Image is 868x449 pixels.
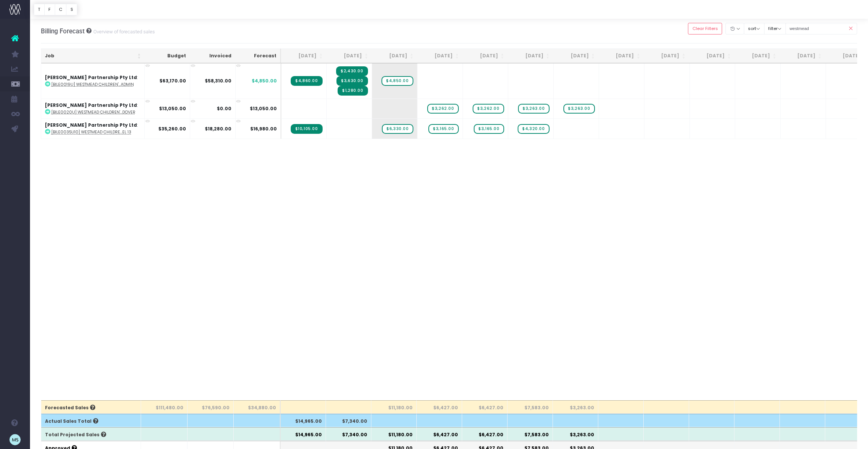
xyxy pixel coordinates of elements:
[158,126,186,132] strong: $35,260.00
[462,427,508,441] th: $6,427.00
[417,400,462,414] th: $6,427.00
[92,27,155,35] small: Overview of forecasted sales
[744,23,764,34] button: sort
[508,427,553,441] th: $7,583.00
[234,400,281,414] th: $34,880.00
[281,414,326,427] th: $14,965.00
[780,49,825,63] th: Jul 26: activate to sort column ascending
[553,49,599,63] th: Feb 26: activate to sort column ascending
[159,78,186,84] strong: $63,170.00
[474,124,504,134] span: wayahead Sales Forecast Item
[417,49,463,63] th: Nov 25: activate to sort column ascending
[785,23,857,34] input: Search...
[34,4,45,15] button: T
[291,124,323,134] span: Streamtime Invoice: INV-1331 – Westmead Children's Hospital - Level 13
[428,124,458,134] span: wayahead Sales Forecast Item
[188,400,234,414] th: $76,590.00
[381,76,413,86] span: wayahead Sales Forecast Item
[382,124,413,134] span: wayahead Sales Forecast Item
[462,400,508,414] th: $6,427.00
[45,122,137,128] strong: [PERSON_NAME] Partnership Pty Ltd
[599,49,644,63] th: Mar 26: activate to sort column ascending
[336,76,368,86] span: Streamtime Invoice: INV-1353 – Westmead Children's Hopsital 07 PSB: Construction Admin
[508,49,553,63] th: Jan 26: activate to sort column ascending
[51,82,134,87] abbr: [BILE0019U] Westmead Children's Hopsital 07 PSB: Construction Admin
[518,124,549,134] span: wayahead Sales Forecast Item
[159,105,186,112] strong: $13,050.00
[764,23,786,34] button: filter
[291,76,322,86] span: Streamtime Invoice: INV-1332 – Westmead Children's Hopsital 07: Construction Admin
[45,404,95,411] span: Forecasted Sales
[326,414,371,427] th: $7,340.00
[326,49,372,63] th: Sep 25: activate to sort column ascending
[44,4,55,15] button: F
[45,102,137,108] strong: [PERSON_NAME] Partnership Pty Ltd
[250,105,277,112] span: $13,050.00
[41,118,145,138] td: :
[41,27,85,35] span: Billing Forecast
[145,49,190,63] th: Budget
[141,400,188,414] th: $111,480.00
[51,129,131,135] abbr: [BILE0035U10] Westmead Children's Hospital - Level 13
[508,400,553,414] th: $7,583.00
[235,49,281,63] th: Forecast
[463,49,508,63] th: Dec 25: activate to sort column ascending
[473,104,504,114] span: wayahead Sales Forecast Item
[41,414,141,427] th: Actual Sales Total
[553,427,598,441] th: $3,263.00
[518,104,549,114] span: wayahead Sales Forecast Item
[205,126,231,132] strong: $18,280.00
[326,427,371,441] th: $7,340.00
[45,74,137,81] strong: [PERSON_NAME] Partnership Pty Ltd
[371,400,417,414] th: $11,180.00
[417,427,462,441] th: $6,427.00
[205,78,231,84] strong: $58,310.00
[427,104,458,114] span: wayahead Sales Forecast Item
[41,427,141,441] th: Total Projected Sales
[734,49,780,63] th: Jun 26: activate to sort column ascending
[338,86,368,96] span: Streamtime Invoice: INV-1354 – Westmead Children's Hopsital 07 PSB: Construction Admin
[553,400,598,414] th: $3,263.00
[55,4,67,15] button: C
[9,434,21,445] img: images/default_profile_image.png
[250,126,277,132] span: $16,980.00
[336,66,368,76] span: Streamtime Invoice: INV-1352 – Westmead Children's Hopsital 07: Construction Admin
[372,49,417,63] th: Oct 25: activate to sort column ascending
[217,105,231,112] strong: $0.00
[41,49,145,63] th: Job: activate to sort column ascending
[41,63,145,99] td: :
[66,4,77,15] button: S
[563,104,595,114] span: wayahead Sales Forecast Item
[371,427,417,441] th: $11,180.00
[688,23,722,34] button: Clear Filters
[644,49,689,63] th: Apr 26: activate to sort column ascending
[41,99,145,118] td: :
[689,49,734,63] th: May 26: activate to sort column ascending
[281,427,326,441] th: $14,965.00
[252,78,277,84] span: $4,850.00
[190,49,235,63] th: Invoiced
[281,49,326,63] th: Aug 25: activate to sort column ascending
[34,4,77,15] div: Vertical button group
[51,109,135,115] abbr: [BILE0020U] Westmead Children's Hospital 08 PSB: Commissioning & Handover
